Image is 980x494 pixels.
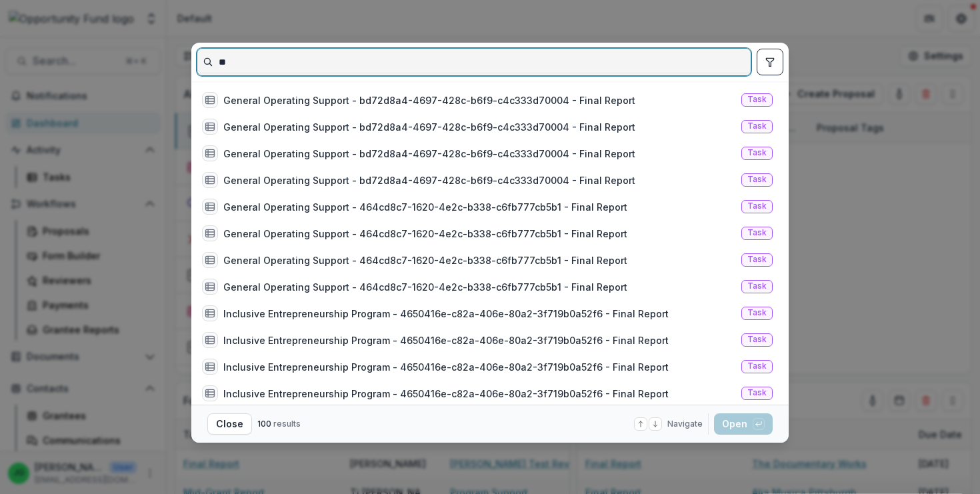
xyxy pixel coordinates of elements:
[257,419,271,429] span: 100
[747,335,767,344] span: Task
[747,175,767,184] span: Task
[747,148,767,157] span: Task
[223,253,627,267] div: General Operating Support - 464cd8c7-1620-4e2c-b338-c6fb777cb5b1 - Final Report
[223,387,669,401] div: Inclusive Entrepreneurship Program - 4650416e-c82a-406e-80a2-3f719b0a52f6 - Final Report
[223,147,635,161] div: General Operating Support - bd72d8a4-4697-428c-b6f9-c4c333d70004 - Final Report
[273,419,301,429] span: results
[747,388,767,397] span: Task
[223,120,635,134] div: General Operating Support - bd72d8a4-4697-428c-b6f9-c4c333d70004 - Final Report
[667,418,703,430] span: Navigate
[747,95,767,104] span: Task
[223,173,635,187] div: General Operating Support - bd72d8a4-4697-428c-b6f9-c4c333d70004 - Final Report
[747,228,767,237] span: Task
[223,307,669,321] div: Inclusive Entrepreneurship Program - 4650416e-c82a-406e-80a2-3f719b0a52f6 - Final Report
[207,413,252,435] button: Close
[747,281,767,291] span: Task
[223,333,669,347] div: Inclusive Entrepreneurship Program - 4650416e-c82a-406e-80a2-3f719b0a52f6 - Final Report
[223,200,627,214] div: General Operating Support - 464cd8c7-1620-4e2c-b338-c6fb777cb5b1 - Final Report
[757,49,783,75] button: toggle filters
[223,280,627,294] div: General Operating Support - 464cd8c7-1620-4e2c-b338-c6fb777cb5b1 - Final Report
[747,255,767,264] span: Task
[714,413,773,435] button: Open
[223,360,669,374] div: Inclusive Entrepreneurship Program - 4650416e-c82a-406e-80a2-3f719b0a52f6 - Final Report
[223,93,635,107] div: General Operating Support - bd72d8a4-4697-428c-b6f9-c4c333d70004 - Final Report
[747,121,767,131] span: Task
[747,361,767,371] span: Task
[747,308,767,317] span: Task
[223,227,627,241] div: General Operating Support - 464cd8c7-1620-4e2c-b338-c6fb777cb5b1 - Final Report
[747,201,767,211] span: Task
